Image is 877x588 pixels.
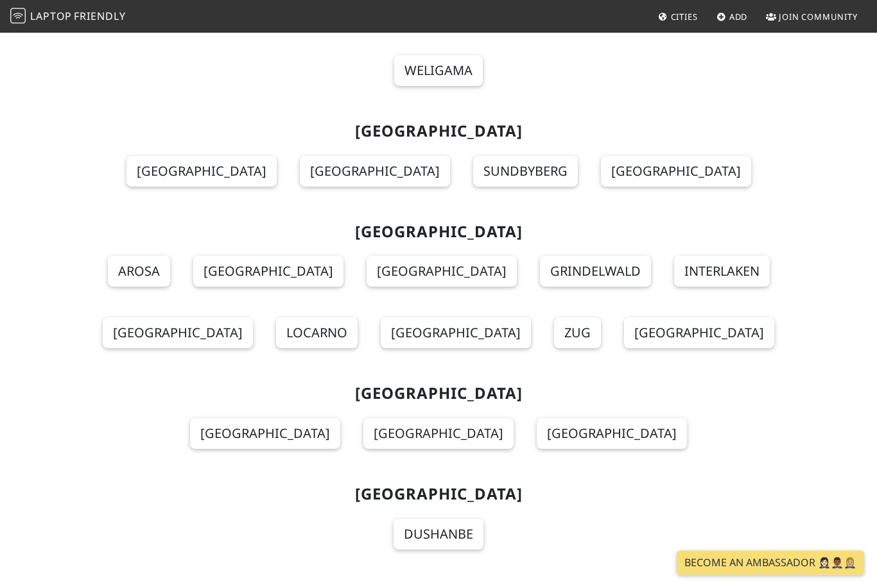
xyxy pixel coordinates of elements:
[80,385,797,403] h2: [GEOGRAPHIC_DATA]
[674,256,770,287] a: Interlaken
[394,56,483,87] a: Weligama
[80,485,797,504] h2: [GEOGRAPHIC_DATA]
[80,122,797,141] h2: [GEOGRAPHIC_DATA]
[473,156,578,187] a: Sundbyberg
[80,223,797,242] h2: [GEOGRAPHIC_DATA]
[624,318,774,349] a: [GEOGRAPHIC_DATA]
[761,5,863,28] a: Join Community
[300,156,450,187] a: [GEOGRAPHIC_DATA]
[276,318,358,349] a: Locarno
[540,256,651,287] a: Grindelwald
[103,318,253,349] a: [GEOGRAPHIC_DATA]
[729,11,748,22] span: Add
[537,419,687,449] a: [GEOGRAPHIC_DATA]
[193,256,343,287] a: [GEOGRAPHIC_DATA]
[10,6,126,28] a: LaptopFriendly LaptopFriendly
[779,11,858,22] span: Join Community
[108,256,170,287] a: Arosa
[363,419,514,449] a: [GEOGRAPHIC_DATA]
[30,9,72,23] span: Laptop
[601,156,751,187] a: [GEOGRAPHIC_DATA]
[711,5,753,28] a: Add
[671,11,698,22] span: Cities
[394,519,483,550] a: Dushanbe
[126,156,277,187] a: [GEOGRAPHIC_DATA]
[10,8,26,24] img: LaptopFriendly
[367,256,517,287] a: [GEOGRAPHIC_DATA]
[653,5,703,28] a: Cities
[677,551,864,575] a: Become an Ambassador 🤵🏻‍♀️🤵🏾‍♂️🤵🏼‍♀️
[190,419,340,449] a: [GEOGRAPHIC_DATA]
[74,9,125,23] span: Friendly
[381,318,531,349] a: [GEOGRAPHIC_DATA]
[554,318,601,349] a: Zug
